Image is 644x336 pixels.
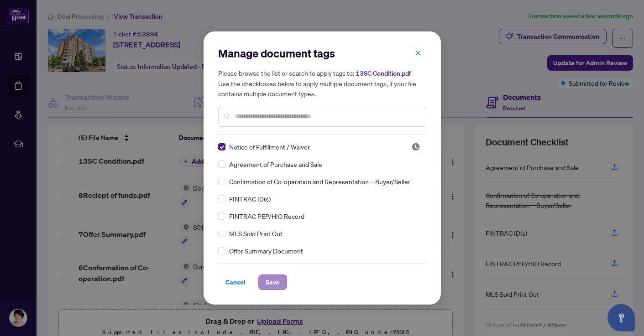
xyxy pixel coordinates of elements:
button: Save [258,274,287,290]
span: Confirmation of Co-operation and Representation—Buyer/Seller [229,176,410,186]
h2: Manage document tags [218,46,426,61]
span: Agreement of Purchase and Sale [229,159,322,169]
img: status [411,142,420,151]
span: FINTRAC ID(s) [229,194,271,204]
button: Open asap [607,304,635,331]
span: Pending Review [411,142,420,151]
span: FINTRAC PEP/HIO Record [229,211,304,221]
span: Offer Summary Document [229,246,303,256]
span: Save [266,275,280,289]
button: Cancel [218,274,253,290]
span: Cancel [225,275,246,289]
span: close [415,50,421,56]
span: MLS Sold Print Out [229,228,283,238]
span: 13SC Condition.pdf [356,69,411,78]
h5: Please browse the list or search to apply tags to: Use the checkboxes below to apply multiple doc... [218,68,426,98]
span: Notice of Fulfillment / Waiver [229,142,310,152]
